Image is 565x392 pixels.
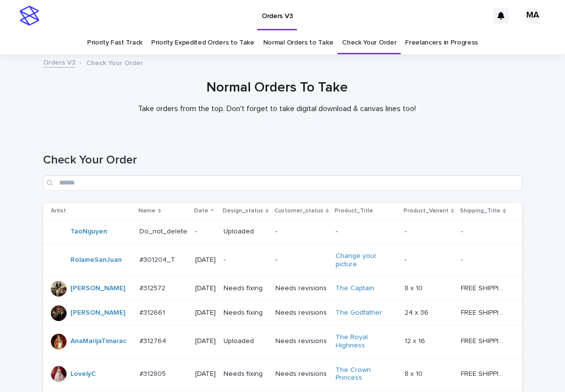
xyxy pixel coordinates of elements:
p: Check Your Order [86,57,143,68]
p: 8 x 10 [405,368,425,378]
p: #312764 [139,335,168,346]
tr: [PERSON_NAME] #312661#312661 [DATE]Needs fixingNeeds revisionsThe Godfather 24 x 3624 x 36 FREE S... [43,301,522,325]
a: TaoNguyen [70,228,107,236]
a: Orders V3 [43,56,75,68]
p: Uploaded [224,228,268,236]
p: [DATE] [195,309,216,317]
p: 8 x 10 [405,282,425,293]
h1: Check Your Order [43,153,522,167]
div: MA [525,8,541,23]
a: The Royal Highness [336,333,397,350]
input: Search [43,175,522,191]
p: [DATE] [195,337,216,346]
p: Product_Title [335,206,373,216]
p: [DATE] [195,284,216,293]
a: Priority Fast Track [87,31,142,54]
p: #312572 [139,282,167,293]
a: Change your picture [336,252,397,269]
p: FREE SHIPPING - preview in 1-2 business days, after your approval delivery will take 5-10 b.d. [461,307,508,317]
tr: AnaMarijaTimarac #312764#312764 [DATE]UploadedNeeds revisionsThe Royal Highness 12 x 1612 x 16 FR... [43,325,522,358]
a: The Crown Princess [336,366,397,383]
tr: TaoNguyen Do_not_deleteDo_not_delete -Uploaded---- -- [43,219,522,244]
p: - [275,256,328,264]
a: Check Your Order [342,31,396,54]
p: FREE SHIPPING - preview in 1-2 business days, after your approval delivery will take 5-10 b.d. [461,335,508,346]
a: [PERSON_NAME] [70,309,125,317]
h1: Normal Orders To Take [37,80,517,96]
p: - [405,254,408,264]
p: - [405,226,408,236]
p: Needs fixing [224,284,268,293]
p: Artist [51,206,66,216]
p: - [461,254,465,264]
p: - [195,228,216,236]
p: Needs fixing [224,370,268,378]
p: Name [138,206,156,216]
p: Needs revisions [275,309,328,317]
a: The Godfather [336,309,382,317]
p: #312805 [139,368,168,378]
p: - [336,228,397,236]
a: Normal Orders to Take [263,31,334,54]
p: Customer_status [274,206,323,216]
img: stacker-logo-s-only.png [20,6,39,25]
p: #301204_T [139,254,177,264]
p: Needs revisions [275,284,328,293]
p: 24 x 36 [405,307,430,317]
p: FREE SHIPPING - preview in 1-2 business days, after your approval delivery will take 5-10 b.d. [461,368,508,378]
p: Take orders from the top. Don't forget to take digital download & canvas lines too! [81,104,473,114]
tr: LovelyC #312805#312805 [DATE]Needs fixingNeeds revisionsThe Crown Princess 8 x 108 x 10 FREE SHIP... [43,358,522,391]
p: Shipping_Title [460,206,500,216]
p: [DATE] [195,256,216,264]
a: The Captain [336,284,374,293]
p: Needs fixing [224,309,268,317]
p: - [224,256,268,264]
p: Date [194,206,208,216]
p: FREE SHIPPING - preview in 1-2 business days, after your approval delivery will take 5-10 b.d. [461,282,508,293]
a: Priority Expedited Orders to Take [151,31,254,54]
p: Needs revisions [275,337,328,346]
p: [DATE] [195,370,216,378]
p: Design_status [223,206,263,216]
p: #312661 [139,307,167,317]
p: 12 x 16 [405,335,427,346]
tr: RolaineSanJuan #301204_T#301204_T [DATE]--Change your picture -- -- [43,244,522,277]
p: Needs revisions [275,370,328,378]
a: LovelyC [70,370,96,378]
a: AnaMarijaTimarac [70,337,126,346]
a: Freelancers in Progress [405,31,478,54]
a: RolaineSanJuan [70,256,122,264]
p: Do_not_delete [139,226,189,236]
p: Product_Variant [404,206,449,216]
p: - [461,226,465,236]
p: Uploaded [224,337,268,346]
a: [PERSON_NAME] [70,284,125,293]
tr: [PERSON_NAME] #312572#312572 [DATE]Needs fixingNeeds revisionsThe Captain 8 x 108 x 10 FREE SHIPP... [43,277,522,301]
p: - [275,228,328,236]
